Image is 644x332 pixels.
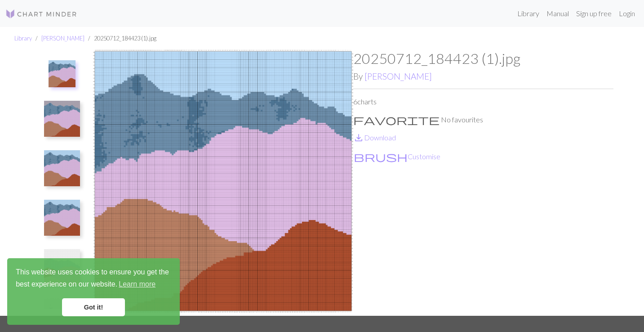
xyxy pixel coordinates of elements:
[353,50,613,67] h1: 20250712_184423 (1).jpg
[353,114,440,125] i: Favourite
[41,35,84,42] a: [PERSON_NAME]
[5,9,77,19] img: Logo
[353,131,364,144] span: save_alt
[364,71,432,81] a: [PERSON_NAME]
[354,151,408,162] i: Customise
[44,200,80,236] img: Copy of Copy of Mountains_4colors
[44,150,80,186] img: Copy of Mountains_4colors
[353,114,613,125] p: No favourites
[84,34,156,43] li: 20250712_184423 (1).jpg
[353,151,441,162] button: CustomiseCustomise
[16,267,171,291] span: This website uses cookies to ensure you get the best experience on our website.
[543,4,573,22] a: Manual
[117,278,157,291] a: learn more about cookies
[615,4,639,22] a: Login
[353,96,613,107] p: 6 charts
[353,133,396,142] a: DownloadDownload
[62,298,125,316] a: dismiss cookie message
[353,113,440,126] span: favorite
[93,50,353,315] img: Mountains_4colors
[353,71,613,81] h2: By
[573,4,615,22] a: Sign up free
[49,60,76,87] img: Mountains_4colors
[353,132,364,143] i: Download
[14,35,32,42] a: Library
[44,101,80,137] img: Copy of Mountains_4colors
[44,249,80,285] img: Final_Front
[7,258,180,325] div: cookieconsent
[354,150,408,163] span: brush
[514,4,543,22] a: Library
